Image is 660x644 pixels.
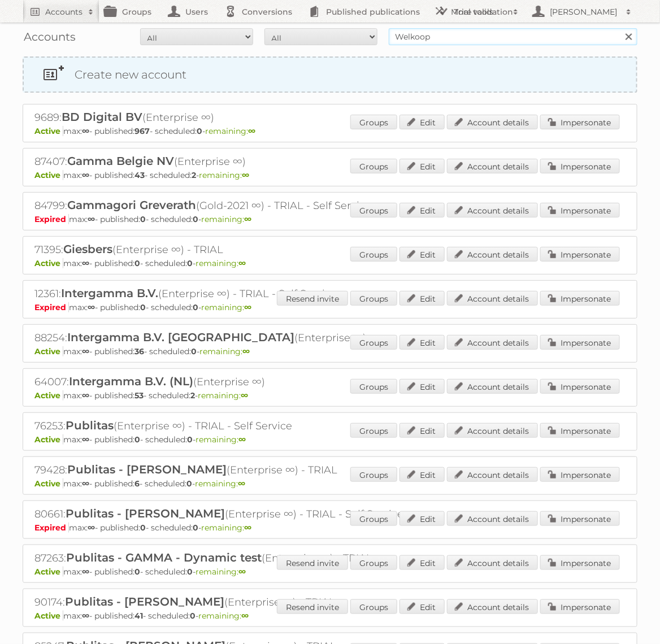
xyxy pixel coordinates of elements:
[67,154,174,168] span: Gamma Belgie NV
[400,511,445,526] a: Edit
[134,611,143,621] strong: 41
[540,511,620,526] a: Impersonate
[134,126,150,136] strong: 967
[241,611,249,621] strong: ∞
[69,375,193,388] span: Intergamma B.V. (NL)
[193,523,198,533] strong: 0
[34,419,430,433] h2: 76253: (Enterprise ∞) - TRIAL - Self Service
[350,467,397,482] a: Groups
[82,346,89,356] strong: ∞
[34,567,63,577] span: Active
[82,434,89,445] strong: ∞
[134,567,140,577] strong: 0
[400,555,445,570] a: Edit
[34,126,626,136] p: max: - published: - scheduled: -
[350,115,397,129] a: Groups
[34,214,626,224] p: max: - published: - scheduled: -
[238,478,245,489] strong: ∞
[34,523,626,533] p: max: - published: - scheduled: -
[350,203,397,217] a: Groups
[400,115,445,129] a: Edit
[190,611,196,621] strong: 0
[34,258,626,268] p: max: - published: - scheduled: -
[82,126,89,136] strong: ∞
[244,214,251,224] strong: ∞
[197,126,202,136] strong: 0
[196,567,246,577] span: remaining:
[540,555,620,570] a: Impersonate
[82,390,89,401] strong: ∞
[198,390,248,401] span: remaining:
[447,335,538,350] a: Account details
[140,214,146,224] strong: 0
[447,159,538,173] a: Account details
[67,463,227,476] span: Publitas - [PERSON_NAME]
[34,390,63,401] span: Active
[447,247,538,262] a: Account details
[447,379,538,394] a: Account details
[134,390,144,401] strong: 53
[540,203,620,217] a: Impersonate
[34,242,430,257] h2: 71395: (Enterprise ∞) - TRIAL
[244,302,251,312] strong: ∞
[66,507,225,520] span: Publitas - [PERSON_NAME]
[540,247,620,262] a: Impersonate
[88,214,95,224] strong: ∞
[540,291,620,306] a: Impersonate
[196,258,246,268] span: remaining:
[447,203,538,217] a: Account details
[34,567,626,577] p: max: - published: - scheduled: -
[34,110,430,125] h2: 9689: (Enterprise ∞)
[277,555,348,570] a: Resend invite
[134,434,140,445] strong: 0
[241,390,248,401] strong: ∞
[82,478,89,489] strong: ∞
[34,463,430,477] h2: 79428: (Enterprise ∞) - TRIAL
[540,335,620,350] a: Impersonate
[350,247,397,262] a: Groups
[134,346,144,356] strong: 36
[67,198,196,212] span: Gammagori Greverath
[540,379,620,394] a: Impersonate
[34,330,430,345] h2: 88254: (Enterprise ∞)
[201,302,251,312] span: remaining:
[242,170,249,180] strong: ∞
[451,6,507,18] h2: More tools
[34,154,430,169] h2: 87407: (Enterprise ∞)
[400,159,445,173] a: Edit
[540,467,620,482] a: Impersonate
[34,375,430,389] h2: 64007: (Enterprise ∞)
[45,6,82,18] h2: Accounts
[238,567,246,577] strong: ∞
[400,203,445,217] a: Edit
[34,390,626,401] p: max: - published: - scheduled: -
[134,258,140,268] strong: 0
[34,198,430,213] h2: 84799: (Gold-2021 ∞) - TRIAL - Self Service
[34,302,69,312] span: Expired
[238,258,246,268] strong: ∞
[24,58,636,92] a: Create new account
[34,434,626,445] p: max: - published: - scheduled: -
[82,567,89,577] strong: ∞
[34,478,63,489] span: Active
[238,434,246,445] strong: ∞
[34,302,626,312] p: max: - published: - scheduled: -
[193,214,198,224] strong: 0
[201,214,251,224] span: remaining:
[540,423,620,438] a: Impersonate
[34,286,430,301] h2: 12361: (Enterprise ∞) - TRIAL - Self Service
[66,551,262,564] span: Publitas - GAMMA - Dynamic test
[447,423,538,438] a: Account details
[205,126,255,136] span: remaining:
[187,567,193,577] strong: 0
[140,523,146,533] strong: 0
[242,346,250,356] strong: ∞
[350,379,397,394] a: Groups
[400,423,445,438] a: Edit
[547,6,620,18] h2: [PERSON_NAME]
[63,242,112,256] span: Giesbers
[187,258,193,268] strong: 0
[400,379,445,394] a: Edit
[540,159,620,173] a: Impersonate
[62,110,142,124] span: BD Digital BV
